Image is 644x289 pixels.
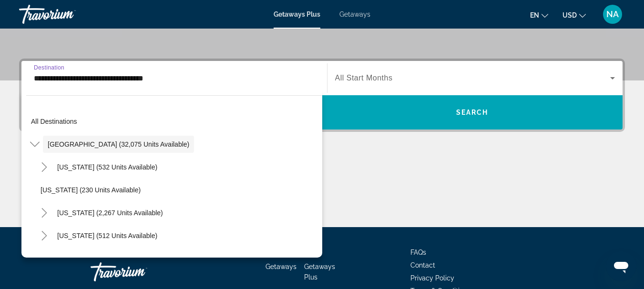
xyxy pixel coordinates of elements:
button: [US_STATE] (2,267 units available) [52,204,168,221]
span: Destination [34,64,64,70]
span: [US_STATE] (512 units available) [57,232,157,239]
a: Getaways [339,10,370,18]
span: Search [456,109,489,116]
a: Travorium [19,2,114,27]
a: Getaways [266,263,296,270]
button: Toggle Florida (4,933 units available) [36,250,52,267]
button: All destinations [26,113,322,130]
a: Getaways Plus [304,263,335,281]
button: Toggle United States (32,075 units available) [26,136,43,153]
span: [US_STATE] (532 units available) [57,163,157,171]
a: Travorium [91,258,186,286]
a: Contact [410,261,435,269]
a: Getaways Plus [274,10,320,18]
button: [US_STATE] (230 units available) [36,181,322,199]
button: [GEOGRAPHIC_DATA] (32,075 units available) [43,136,194,153]
span: [US_STATE] (230 units available) [41,186,141,194]
button: [US_STATE] (512 units available) [52,227,162,244]
span: [US_STATE] (2,267 units available) [57,209,163,217]
a: FAQs [410,249,426,256]
span: NA [606,10,619,19]
button: Change language [530,8,548,22]
button: [US_STATE] (4,933 units available) [52,250,168,267]
span: [GEOGRAPHIC_DATA] (32,075 units available) [48,140,189,148]
button: User Menu [600,4,625,24]
span: USD [562,11,577,19]
span: en [530,11,539,19]
button: Toggle Colorado (512 units available) [36,228,52,244]
button: Search [322,95,623,130]
button: Toggle Arizona (532 units available) [36,159,52,176]
button: [US_STATE] (532 units available) [52,159,162,176]
iframe: Button to launch messaging window [606,251,636,281]
span: All destinations [31,118,77,125]
div: Search widget [21,61,623,130]
button: Change currency [562,8,586,22]
span: All Start Months [335,74,393,82]
button: Toggle California (2,267 units available) [36,205,52,221]
a: Privacy Policy [410,274,454,282]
